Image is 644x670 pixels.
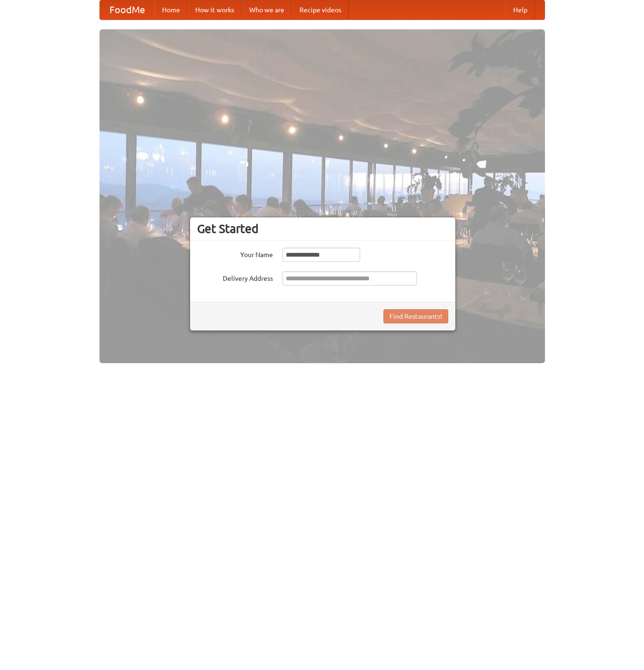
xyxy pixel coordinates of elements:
[242,0,292,19] a: Who we are
[154,0,188,19] a: Home
[100,0,154,19] a: FoodMe
[197,222,448,236] h3: Get Started
[188,0,242,19] a: How it works
[383,309,448,323] button: Find Restaurants!
[197,248,273,259] label: Your Name
[197,271,273,283] label: Delivery Address
[506,0,535,19] a: Help
[292,0,349,19] a: Recipe videos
